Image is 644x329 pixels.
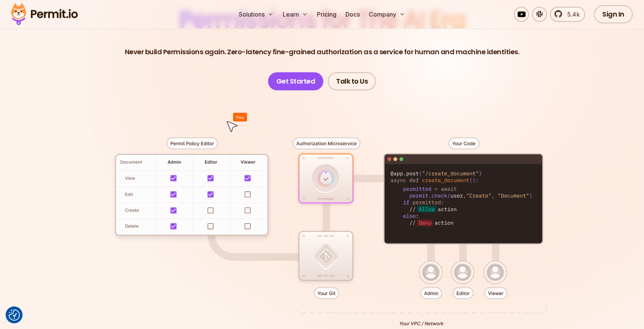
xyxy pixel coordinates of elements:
[314,7,339,22] a: Pricing
[9,309,20,321] img: Revisit consent button
[342,7,363,22] a: Docs
[125,47,520,57] p: Never build Permissions again. Zero-latency fine-grained authorization as a service for human and...
[594,5,633,23] a: Sign In
[268,72,324,90] a: Get Started
[328,72,376,90] a: Talk to Us
[8,2,81,27] img: Permit logo
[236,7,277,22] button: Solutions
[9,309,20,321] button: Consent Preferences
[366,7,408,22] button: Company
[280,7,311,22] button: Learn
[563,10,580,19] span: 5.4k
[550,7,585,22] a: 5.4k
